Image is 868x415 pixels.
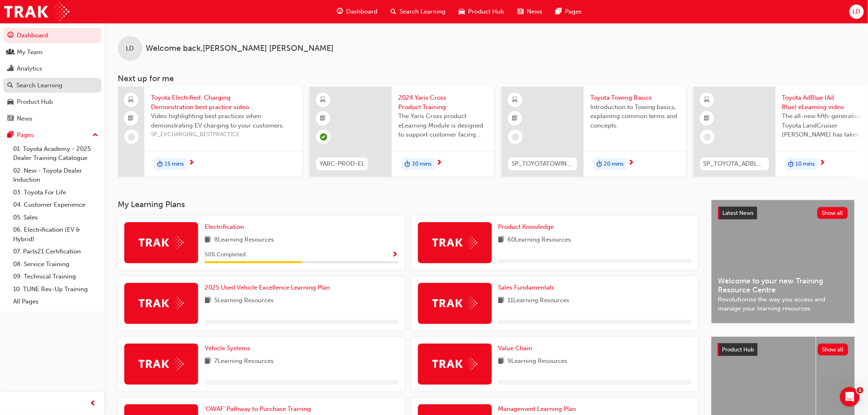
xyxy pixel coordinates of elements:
span: people-icon [7,49,14,56]
a: 06. Electrification (EV & Hybrid) [10,223,101,245]
span: Value Chain [498,344,532,352]
span: SP_TOYOTA_ADBLUE_EL_0824 [704,159,766,169]
iframe: Intercom live chat [840,387,860,407]
span: duration-icon [596,159,602,169]
span: 60 Learning Resources [508,235,571,245]
span: prev-icon [90,399,96,409]
span: book-icon [205,356,211,367]
span: Revolutionise the way you access and manage your learning resources. [718,295,848,313]
a: 03. Toyota For Life [10,186,101,199]
a: Product Hub [3,94,101,109]
a: 02. New - Toyota Dealer Induction [10,164,101,186]
a: 01. Toyota Academy - 2025 Dealer Training Catalogue [10,143,101,164]
span: LD [126,44,134,53]
a: Sales Fundamentals [498,283,558,292]
span: Latest News [723,210,754,217]
a: Value Chain [498,344,536,353]
span: next-icon [628,160,634,167]
a: My Team [3,45,101,60]
span: book-icon [498,296,505,306]
span: 2025 Used Vehicle Excellence Learning Plan [205,284,330,291]
span: next-icon [820,160,826,167]
span: learningResourceType_ELEARNING-icon [320,95,326,105]
button: Pages [3,128,101,143]
img: Trak [139,297,184,310]
img: Trak [432,236,477,249]
span: learningRecordVerb_NONE-icon [704,133,711,141]
span: laptop-icon [128,95,134,105]
span: booktick-icon [128,113,134,124]
a: 10. TUNE Rev-Up Training [10,283,101,296]
a: 2025 Used Vehicle Excellence Learning Plan [205,283,333,292]
a: guage-iconDashboard [331,3,384,20]
div: Product Hub [17,97,53,107]
span: book-icon [498,356,505,367]
span: Toyota Towing Basics [590,93,680,103]
button: Show all [818,344,849,356]
span: 10 mins [796,160,815,169]
a: Vehicle Systems [205,344,254,353]
span: Product Hub [468,7,505,16]
span: SP_TOYOTATOWING_0424 [512,159,574,169]
span: news-icon [7,115,14,123]
span: Dashboard [347,7,378,16]
span: guage-icon [7,32,14,39]
span: 1 [857,387,863,394]
span: 7 Learning Resources [214,356,274,367]
span: guage-icon [337,7,343,17]
a: search-iconSearch Learning [384,3,452,20]
span: SP_EVCHARGING_BESTPRACTICE [151,130,296,139]
h3: My Learning Plans [118,200,698,209]
a: 08. Service Training [10,258,101,271]
span: booktick-icon [512,113,518,124]
a: Latest NewsShow allWelcome to your new Training Resource CentreRevolutionise the way you access a... [711,200,855,324]
span: Vehicle Systems [205,344,250,352]
span: pages-icon [7,132,14,139]
span: Toyota Electrified: Charging Demonstration best practice video [151,93,296,112]
a: Management Learning Plan [498,404,580,414]
span: Sales Fundamentals [498,284,555,291]
a: car-iconProduct Hub [452,3,511,20]
a: 05. Sales [10,211,101,224]
a: 07. Parts21 Certification [10,245,101,258]
span: Show Progress [392,251,398,259]
span: learningRecordVerb_NONE-icon [128,133,135,141]
div: Analytics [17,64,42,73]
button: Show all [818,207,848,219]
span: learningRecordVerb_NONE-icon [512,133,519,141]
div: My Team [17,48,43,57]
span: Electrification [205,223,244,230]
img: Trak [432,358,477,370]
span: news-icon [518,7,524,17]
span: book-icon [205,296,211,306]
a: SP_TOYOTATOWING_0424Toyota Towing BasicsIntroduction to Towing basics, explaining common terms an... [502,87,686,177]
span: next-icon [436,160,442,167]
span: The Yaris Cross product eLearning Module is designed to support customer facing sales staff with ... [398,112,488,139]
a: Product Knowledge [498,222,557,232]
a: Toyota Electrified: Charging Demonstration best practice videoVideo highlighting best practices w... [118,87,302,177]
img: Trak [432,297,477,310]
span: Management Learning Plan [498,405,576,413]
a: news-iconNews [511,3,549,20]
span: 5 Learning Resources [214,296,274,306]
a: Product HubShow all [718,343,848,356]
span: Pages [565,7,582,16]
div: Search Learning [16,81,62,90]
a: News [3,111,101,126]
span: Product Hub [722,346,754,353]
span: 20 mins [604,160,624,169]
span: 15 mins [164,160,184,169]
span: book-icon [205,235,211,245]
span: search-icon [7,82,13,89]
div: Pages [17,130,34,140]
span: Welcome back , [PERSON_NAME] [PERSON_NAME] [146,44,333,53]
button: Show Progress [392,250,398,260]
span: up-icon [92,130,98,141]
span: 50 % Completed [205,250,246,260]
span: booktick-icon [320,113,326,124]
a: pages-iconPages [549,3,589,20]
span: duration-icon [404,159,410,169]
a: 04. Customer Experience [10,198,101,211]
span: next-icon [188,160,194,167]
